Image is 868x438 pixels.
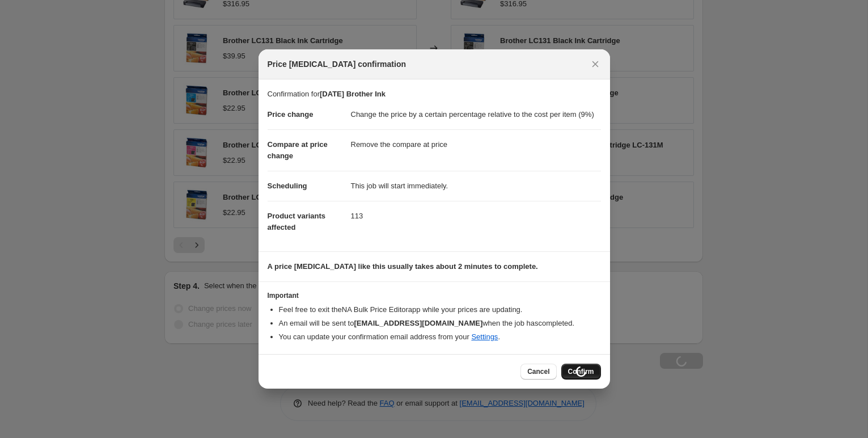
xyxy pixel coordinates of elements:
b: [EMAIL_ADDRESS][DOMAIN_NAME] [354,319,482,327]
span: Cancel [527,367,549,376]
span: Price change [268,110,314,119]
dd: This job will start immediately. [351,171,601,201]
span: Price [MEDICAL_DATA] confirmation [268,58,407,70]
span: Product variants affected [268,212,326,231]
b: A price [MEDICAL_DATA] like this usually takes about 2 minutes to complete. [268,262,538,271]
li: Feel free to exit the NA Bulk Price Editor app while your prices are updating. [279,304,601,315]
p: Confirmation for [268,89,601,100]
b: [DATE] Brother Ink [320,90,386,98]
li: An email will be sent to when the job has completed . [279,318,601,329]
button: Cancel [520,364,556,380]
dd: Remove the compare at price [351,129,601,159]
a: Settings [471,332,498,341]
button: Close [587,56,603,72]
dd: Change the price by a certain percentage relative to the cost per item (9%) [351,100,601,129]
span: Compare at price change [268,140,328,160]
h3: Important [268,291,601,300]
li: You can update your confirmation email address from your . [279,331,601,343]
dd: 113 [351,201,601,231]
span: Scheduling [268,182,307,190]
